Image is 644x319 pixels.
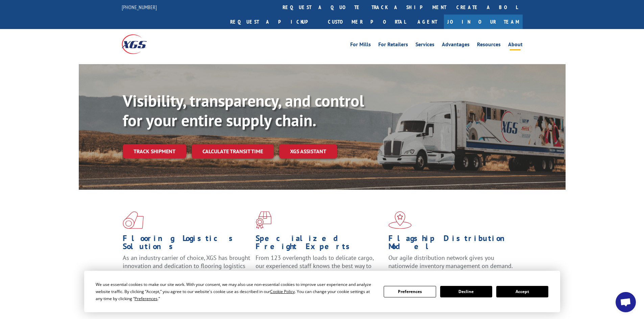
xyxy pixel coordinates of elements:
[388,211,412,229] img: xgs-icon-flagship-distribution-model-red
[123,144,186,158] a: Track shipment
[388,234,516,254] h1: Flagship Distribution Model
[442,42,470,49] a: Advantages
[256,234,383,254] h1: Specialized Freight Experts
[440,286,492,297] button: Decline
[477,42,501,49] a: Resources
[192,144,274,159] a: Calculate transit time
[616,292,636,312] a: Open chat
[123,211,144,229] img: xgs-icon-total-supply-chain-intelligence-red
[411,15,444,29] a: Agent
[350,42,371,49] a: For Mills
[508,42,523,49] a: About
[123,90,364,131] b: Visibility, transparency, and control for your entire supply chain.
[84,271,560,312] div: Cookie Consent Prompt
[270,289,295,294] span: Cookie Policy
[123,234,251,254] h1: Flooring Logistics Solutions
[415,42,434,49] a: Services
[122,4,157,10] a: [PHONE_NUMBER]
[256,211,271,229] img: xgs-icon-focused-on-flooring-red
[496,286,548,297] button: Accept
[96,281,376,302] div: We use essential cookies to make our site work. With your consent, we may also use non-essential ...
[444,15,523,29] a: Join Our Team
[378,42,408,49] a: For Retailers
[388,254,513,270] span: Our agile distribution network gives you nationwide inventory management on demand.
[123,254,250,278] span: As an industry carrier of choice, XGS has brought innovation and dedication to flooring logistics...
[323,15,411,29] a: Customer Portal
[256,254,383,284] p: From 123 overlength loads to delicate cargo, our experienced staff knows the best way to move you...
[225,15,323,29] a: Request a pickup
[279,144,337,159] a: XGS ASSISTANT
[384,286,436,297] button: Preferences
[135,296,158,301] span: Preferences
